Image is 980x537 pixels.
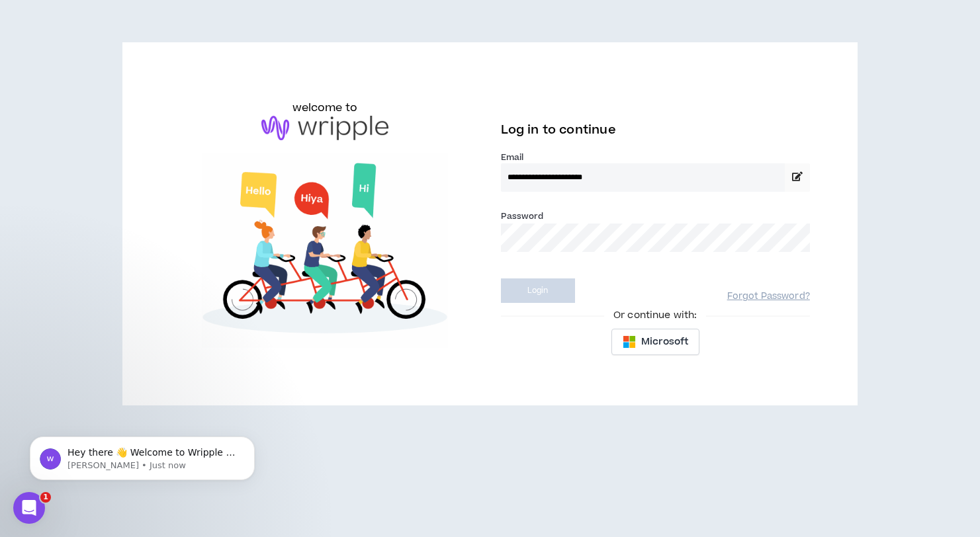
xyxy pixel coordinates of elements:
button: Microsoft [611,329,699,355]
iframe: Intercom notifications message [10,409,275,501]
img: Welcome to Wripple [170,153,479,348]
label: Email [501,151,810,163]
img: logo-brand.png [261,116,388,141]
span: 1 [40,492,51,503]
span: Log in to continue [501,122,616,138]
span: Or continue with: [604,308,706,323]
h6: welcome to [292,100,358,116]
label: Password [501,210,544,222]
button: Login [501,278,575,303]
a: Forgot Password? [727,290,810,303]
span: Microsoft [641,335,688,349]
iframe: Intercom live chat [13,492,45,524]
